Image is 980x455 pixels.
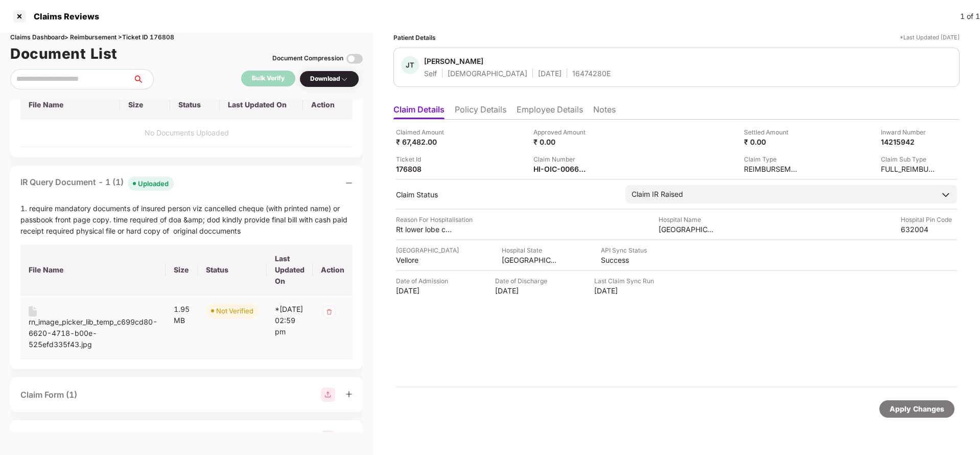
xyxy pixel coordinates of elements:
div: Claim Number [533,154,590,164]
img: svg+xml;base64,PHN2ZyB4bWxucz0iaHR0cDovL3d3dy53My5vcmcvMjAwMC9zdmciIHdpZHRoPSIzMiIgaGVpZ2h0PSIzMi... [321,304,337,320]
th: Size [166,245,198,295]
div: REIMBURSEMENT [744,164,800,174]
div: Not Verified [216,306,253,316]
div: 1. require mandatory documents of insured person viz cancelled cheque (with printed name) or pass... [20,203,353,237]
div: FULL_REIMBURSEMENT [881,164,937,174]
th: Last Updated On [220,91,303,119]
li: Notes [593,104,616,119]
div: Reason For Hospitalisation [396,215,473,224]
div: Hospital Bill (1) [20,431,80,444]
img: svg+xml;base64,PHN2ZyB4bWxucz0iaHR0cDovL3d3dy53My5vcmcvMjAwMC9zdmciIHdpZHRoPSIxNiIgaGVpZ2h0PSIyMC... [29,306,37,316]
th: Status [170,91,220,119]
div: JT [401,56,419,74]
div: Claim Form (1) [20,389,77,401]
div: ₹ 0.00 [533,137,590,147]
div: Rt lower lobe consolidation [396,224,452,234]
div: [DATE] [396,286,452,295]
div: Date of Admission [396,276,452,286]
div: *Last Updated [DATE] [900,33,960,42]
div: [DEMOGRAPHIC_DATA] [448,69,527,78]
li: Claim Details [393,104,445,119]
div: Uploaded [138,178,169,189]
div: rn_image_picker_lib_temp_c699cd80-6620-4718-b00e-525efd335f43.jpg [29,316,157,350]
div: Last Claim Sync Run [594,276,654,286]
div: HI-OIC-006637813(0) [533,164,590,174]
img: svg+xml;base64,PHN2ZyBpZD0iR3JvdXBfMjg4MTMiIGRhdGEtbmFtZT0iR3JvdXAgMjg4MTMiIHhtbG5zPSJodHRwOi8vd3... [321,388,335,402]
div: Inward Number [881,127,937,137]
td: No Documents Uploaded [20,119,353,147]
span: plus [345,391,353,398]
div: ₹ 0.00 [744,137,800,147]
span: search [132,75,153,83]
div: Patient Details [393,33,436,42]
div: 176808 [396,164,452,174]
div: [GEOGRAPHIC_DATA] [396,245,459,255]
div: Hospital State [502,245,558,255]
div: [DATE] [538,69,562,78]
div: Vellore [396,255,452,265]
img: svg+xml;base64,PHN2ZyBpZD0iR3JvdXBfMjg4MTMiIGRhdGEtbmFtZT0iR3JvdXAgMjg4MTMiIHhtbG5zPSJodHRwOi8vd3... [321,430,335,445]
div: Claim Status [396,190,615,199]
div: Date of Discharge [495,276,551,286]
button: search [132,69,154,89]
div: Claim Sub Type [881,154,937,164]
h1: Document List [10,42,118,65]
img: downArrowIcon [941,190,951,200]
th: File Name [20,91,120,119]
div: Settled Amount [744,127,800,137]
div: [DATE] [495,286,551,295]
div: API Sync Status [601,245,647,255]
div: Claim IR Raised [632,189,683,200]
div: Hospital Name [659,215,715,224]
div: *[DATE] 02:59 pm [275,304,305,337]
th: File Name [20,245,166,295]
li: Policy Details [455,104,506,119]
th: Action [313,245,353,295]
div: 14215942 [881,137,937,147]
div: [GEOGRAPHIC_DATA] [659,224,715,234]
th: Size [120,91,170,119]
img: svg+xml;base64,PHN2ZyBpZD0iRHJvcGRvd24tMzJ4MzIiIHhtbG5zPSJodHRwOi8vd3d3LnczLm9yZy8yMDAwL3N2ZyIgd2... [340,75,348,83]
div: ₹ 67,482.00 [396,137,452,147]
div: Bulk Verify [252,74,285,83]
div: Ticket Id [396,154,452,164]
li: Employee Details [517,104,583,119]
div: Hospital Pin Code [901,215,957,224]
div: 1 of 1 [960,11,980,22]
div: Claims Dashboard > Reimbursement > Ticket ID 176808 [10,33,363,42]
div: [DATE] [594,286,654,295]
div: Claim Type [744,154,800,164]
th: Last Updated On [267,245,313,295]
div: 16474280E [572,69,611,78]
div: [PERSON_NAME] [424,56,483,66]
div: Claims Reviews [28,11,99,21]
div: Self [424,69,437,78]
div: Document Compression [272,54,343,63]
div: Apply Changes [890,403,944,415]
div: Download [310,74,348,84]
th: Status [198,245,267,295]
div: IR Query Document - 1 (1) [20,176,174,191]
span: minus [345,179,353,187]
div: Approved Amount [533,127,590,137]
div: Claimed Amount [396,127,452,137]
div: 1.95 MB [174,304,190,326]
img: svg+xml;base64,PHN2ZyBpZD0iVG9nZ2xlLTMyeDMyIiB4bWxucz0iaHR0cDovL3d3dy53My5vcmcvMjAwMC9zdmciIHdpZH... [346,51,363,67]
div: 632004 [901,224,957,234]
th: Action [303,91,353,119]
div: [GEOGRAPHIC_DATA] [502,255,558,265]
div: Success [601,255,647,265]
